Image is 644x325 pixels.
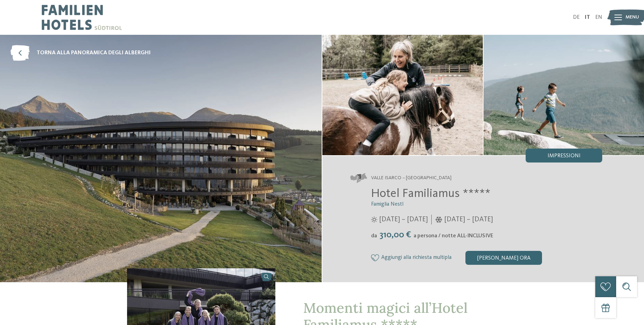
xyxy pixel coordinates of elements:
[371,175,451,182] span: Valle Isarco – [GEOGRAPHIC_DATA]
[371,201,403,207] span: Famiglia Nestl
[595,15,602,20] a: EN
[381,255,451,261] span: Aggiungi alla richiesta multipla
[548,153,581,159] span: Impressioni
[465,251,542,265] div: [PERSON_NAME] ora
[484,35,644,155] img: Family hotel a Maranza
[371,233,377,239] span: da
[371,216,377,223] i: Orari d'apertura estate
[37,49,151,57] span: torna alla panoramica degli alberghi
[585,15,590,20] a: IT
[626,14,639,21] span: Menu
[414,233,493,239] span: a persona / notte ALL-INCLUSIVE
[322,35,483,155] img: Family hotel a Maranza
[573,15,580,20] a: DE
[378,230,413,239] span: 310,00 €
[10,45,151,61] a: torna alla panoramica degli alberghi
[379,215,428,224] span: [DATE] – [DATE]
[444,215,493,224] span: [DATE] – [DATE]
[435,216,442,223] i: Orari d'apertura inverno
